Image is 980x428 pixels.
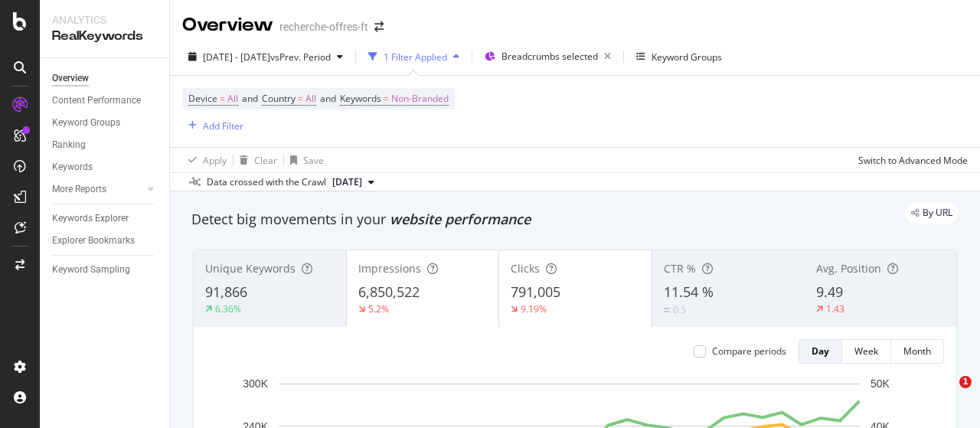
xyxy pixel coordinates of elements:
[182,148,227,172] button: Apply
[52,115,120,131] div: Keyword Groups
[479,44,617,69] button: Breadcrumbs selected
[384,92,389,105] span: =
[501,50,598,63] span: Breadcrumbs selected
[52,211,129,227] div: Keywords Explorer
[816,261,881,276] span: Avg. Position
[305,88,316,109] span: All
[854,345,878,358] div: Week
[799,339,842,364] button: Day
[52,159,93,175] div: Keywords
[664,261,696,276] span: CTR %
[52,137,158,153] a: Ranking
[52,12,157,28] div: Analytics
[52,211,158,227] a: Keywords Explorer
[358,283,420,301] span: 6,850,522
[391,88,449,109] span: Non-Branded
[511,283,560,301] span: 791,005
[816,283,843,301] span: 9.49
[298,92,303,105] span: =
[673,303,686,316] div: 0.5
[826,302,844,315] div: 1.43
[923,208,952,217] span: By URL
[52,159,158,175] a: Keywords
[871,377,890,390] text: 50K
[182,116,243,135] button: Add Filter
[205,283,247,301] span: 91,866
[712,345,786,358] div: Compare periods
[905,202,959,224] div: legacy label
[384,51,447,64] div: 1 Filter Applied
[842,339,891,364] button: Week
[812,345,829,358] div: Day
[52,70,89,87] div: Overview
[928,376,965,413] iframe: Intercom live chat
[52,93,158,109] a: Content Performance
[234,148,277,172] button: Clear
[182,12,273,38] div: Overview
[664,308,670,312] img: Equal
[270,51,331,64] span: vs Prev. Period
[903,345,931,358] div: Month
[52,233,158,249] a: Explorer Bookmarks
[358,261,421,276] span: Impressions
[203,119,243,132] div: Add Filter
[52,93,141,109] div: Content Performance
[188,92,217,105] span: Device
[511,261,540,276] span: Clicks
[52,233,135,249] div: Explorer Bookmarks
[368,302,389,315] div: 5.2%
[220,92,225,105] span: =
[52,70,158,87] a: Overview
[203,51,270,64] span: [DATE] - [DATE]
[182,44,349,69] button: [DATE] - [DATE]vsPrev. Period
[630,44,728,69] button: Keyword Groups
[284,148,324,172] button: Save
[243,377,268,390] text: 300K
[205,261,296,276] span: Unique Keywords
[664,283,714,301] span: 11.54 %
[227,88,238,109] span: All
[52,262,158,278] a: Keyword Sampling
[52,28,157,45] div: RealKeywords
[326,173,381,191] button: [DATE]
[891,339,944,364] button: Month
[203,154,227,167] div: Apply
[215,302,241,315] div: 6.36%
[279,19,368,34] div: recherche-offres-ft
[374,21,384,32] div: arrow-right-arrow-left
[652,51,722,64] div: Keyword Groups
[52,181,143,198] a: More Reports
[362,44,465,69] button: 1 Filter Applied
[52,115,158,131] a: Keyword Groups
[52,181,106,198] div: More Reports
[303,154,324,167] div: Save
[858,154,968,167] div: Switch to Advanced Mode
[852,148,968,172] button: Switch to Advanced Mode
[242,92,258,105] span: and
[52,262,130,278] div: Keyword Sampling
[207,175,326,189] div: Data crossed with the Crawl
[52,137,86,153] div: Ranking
[262,92,296,105] span: Country
[332,175,362,189] span: 2025 Aug. 1st
[959,376,972,388] span: 1
[254,154,277,167] div: Clear
[320,92,336,105] span: and
[521,302,547,315] div: 9.19%
[340,92,381,105] span: Keywords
